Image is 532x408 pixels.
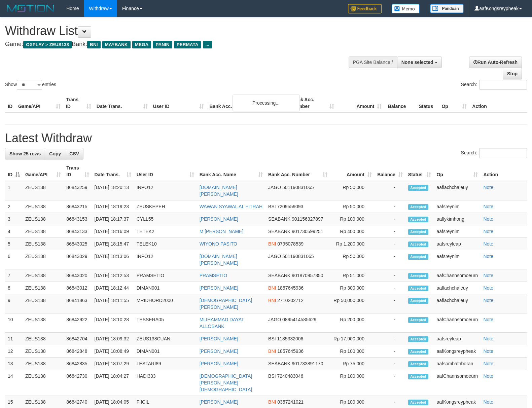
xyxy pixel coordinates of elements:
td: 7 [5,269,23,282]
span: None selected [401,60,433,65]
td: MRIDHORD2000 [134,294,197,313]
span: Accepted [408,298,428,304]
td: 9 [5,294,23,313]
th: User ID [150,94,207,113]
td: - [375,313,405,333]
td: TETEK2 [134,225,197,238]
td: LESTARI89 [134,358,197,370]
td: - [375,200,405,213]
td: 13 [5,358,23,370]
h4: Game: Bank: [5,41,348,48]
span: Copy 901730599251 to clipboard [292,229,323,234]
span: BNI [268,285,276,291]
td: ZEUS138 [23,282,64,294]
a: Note [483,361,493,366]
span: BNI [268,298,276,303]
a: Note [483,348,493,354]
span: Accepted [408,185,428,191]
span: BNI [268,241,276,247]
span: Accepted [408,361,428,367]
td: Rp 100,000 [330,345,375,358]
a: PRAMSETIO [200,273,227,278]
a: Note [483,373,493,379]
td: [DATE] 18:13:06 [92,250,134,269]
span: CSV [69,151,79,156]
h1: Withdraw List [5,24,348,38]
span: Copy 7209559093 to clipboard [277,204,304,209]
span: SEABANK [268,273,290,278]
td: ZEUS138 [23,358,64,370]
span: JAGO [268,254,281,259]
span: Copy 901156327897 to clipboard [292,216,323,222]
td: INPO12 [134,250,197,269]
td: 2 [5,200,23,213]
td: DIMAN001 [134,345,197,358]
td: [DATE] 18:16:09 [92,225,134,238]
td: [DATE] 18:12:44 [92,282,134,294]
span: Copy 0795078539 to clipboard [277,241,304,247]
th: Status: activate to sort column ascending [405,162,434,181]
td: aafsreyleap [434,238,481,250]
td: - [375,370,405,396]
a: Note [483,336,493,341]
td: [DATE] 18:20:13 [92,181,134,200]
a: Note [483,241,493,247]
span: Accepted [408,242,428,247]
span: Accepted [408,217,428,222]
td: [DATE] 18:17:37 [92,213,134,225]
img: panduan.png [430,4,464,13]
th: ID [5,94,15,113]
a: Note [483,185,493,190]
a: Note [483,273,493,278]
td: aafChannsomoeurn [434,269,481,282]
td: ZEUS138 [23,250,64,269]
td: PRAMSETIO [134,269,197,282]
span: JAGO [268,317,281,322]
th: ID: activate to sort column descending [5,162,23,181]
a: Note [483,204,493,209]
th: Bank Acc. Name [207,94,289,113]
span: Copy 7240483046 to clipboard [277,373,304,379]
td: ZEUS138 [23,200,64,213]
td: - [375,181,405,200]
a: Note [483,216,493,222]
td: 86843025 [64,238,92,250]
td: ZEUS138 [23,313,64,333]
th: Bank Acc. Number [289,94,337,113]
td: - [375,358,405,370]
a: [DOMAIN_NAME][PERSON_NAME] [200,254,238,266]
a: Show 25 rows [5,148,45,159]
div: Processing... [233,95,300,111]
span: Copy 1857645936 to clipboard [277,348,304,354]
td: [DATE] 18:19:23 [92,200,134,213]
td: 14 [5,370,23,396]
th: Game/API [15,94,63,113]
a: Copy [45,148,65,159]
span: ... [203,41,212,48]
a: [PERSON_NAME] [200,361,238,366]
span: Show 25 rows [9,151,41,156]
td: [DATE] 18:07:29 [92,358,134,370]
span: Accepted [408,273,428,279]
th: Action [481,162,527,181]
td: ZEUS138 [23,238,64,250]
td: [DATE] 18:08:49 [92,345,134,358]
a: Run Auto-Refresh [469,57,522,68]
span: SEABANK [268,216,290,222]
td: 6 [5,250,23,269]
span: Copy 901733891170 to clipboard [292,361,323,366]
td: aaflachchaleuy [434,294,481,313]
a: M [PERSON_NAME] [200,229,244,234]
span: Copy [49,151,61,156]
td: 5 [5,238,23,250]
th: Trans ID [63,94,94,113]
td: [DATE] 18:12:53 [92,269,134,282]
td: 86842835 [64,358,92,370]
span: PERMATA [174,41,201,48]
span: Copy 1185332006 to clipboard [277,336,304,341]
td: aafsombathboran [434,358,481,370]
a: [PERSON_NAME] [200,399,238,405]
td: [DATE] 18:15:47 [92,238,134,250]
input: Search: [479,80,527,90]
td: [DATE] 18:11:55 [92,294,134,313]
